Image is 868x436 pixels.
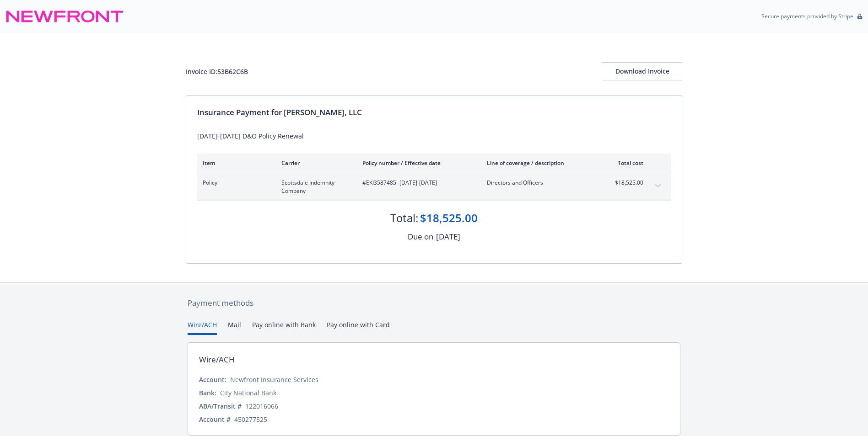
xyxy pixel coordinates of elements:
div: Total cost [609,159,643,167]
button: Pay online with Card [327,320,390,335]
div: Line of coverage / description [487,159,594,167]
div: Invoice ID: 53B62C6B [186,67,248,76]
div: Policy number / Effective date [362,159,472,167]
span: $18,525.00 [609,179,643,187]
span: Policy [203,179,267,187]
span: Scottsdale Indemnity Company [281,179,348,195]
button: Mail [228,320,241,335]
button: Download Invoice [602,62,682,80]
p: Secure payments provided by Stripe [761,12,853,20]
span: Directors and Officers [487,179,594,187]
div: Newfront Insurance Services [230,375,318,384]
div: PolicyScottsdale Indemnity Company#EKI3587485- [DATE]-[DATE]Directors and Officers$18,525.00expan... [197,173,671,201]
div: Insurance Payment for [PERSON_NAME], LLC [197,106,671,118]
span: #EKI3587485 - [DATE]-[DATE] [362,179,472,187]
div: Wire/ACH [199,354,235,366]
div: Carrier [281,159,348,167]
div: 122016066 [245,401,278,411]
div: Account: [199,375,226,384]
button: expand content [651,179,665,193]
div: Total: [390,210,418,226]
div: Download Invoice [602,63,682,80]
div: Payment methods [188,297,680,309]
div: Item [203,159,267,167]
div: Account # [199,415,231,424]
div: City National Bank [220,388,276,398]
div: Bank: [199,388,216,398]
div: 450277525 [234,415,267,424]
div: [DATE]-[DATE] D&O Policy Renewal [197,131,671,141]
div: Due on [408,231,433,243]
button: Wire/ACH [188,320,217,335]
div: ABA/Transit # [199,401,242,411]
button: Pay online with Bank [252,320,316,335]
div: $18,525.00 [420,210,478,226]
div: [DATE] [436,231,460,243]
